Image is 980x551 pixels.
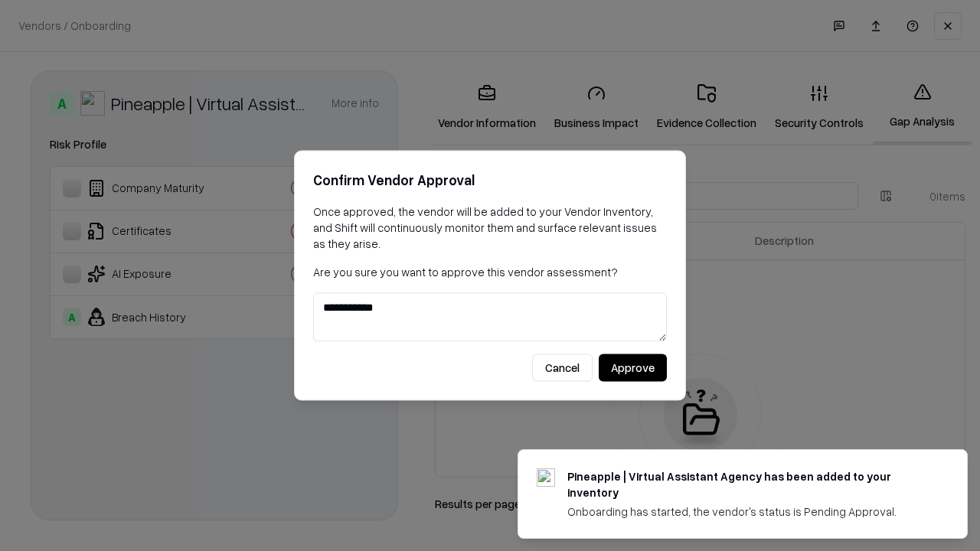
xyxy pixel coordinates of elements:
[313,169,667,191] h2: Confirm Vendor Approval
[537,468,555,487] img: trypineapple.com
[313,264,667,280] p: Are you sure you want to approve this vendor assessment?
[567,504,930,520] div: Onboarding has started, the vendor's status is Pending Approval.
[599,354,667,382] button: Approve
[313,204,667,252] p: Once approved, the vendor will be added to your Vendor Inventory, and Shift will continuously mon...
[567,468,930,500] div: Pineapple | Virtual Assistant Agency has been added to your inventory
[532,354,593,382] button: Cancel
